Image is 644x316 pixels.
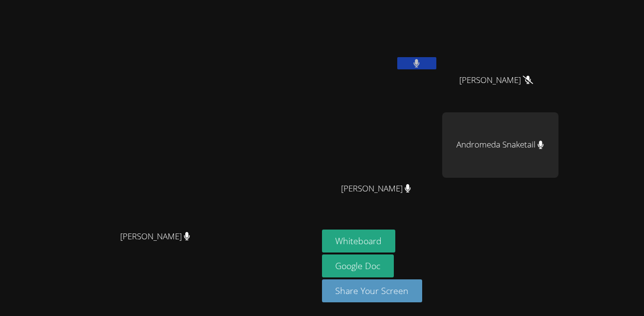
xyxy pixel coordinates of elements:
[341,182,411,196] span: [PERSON_NAME]
[120,230,190,244] span: [PERSON_NAME]
[459,73,533,87] span: [PERSON_NAME]
[322,254,394,277] a: Google Doc
[322,279,423,302] button: Share Your Screen
[322,230,396,253] button: Whiteboard
[442,112,558,178] div: Andromeda Snaketail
